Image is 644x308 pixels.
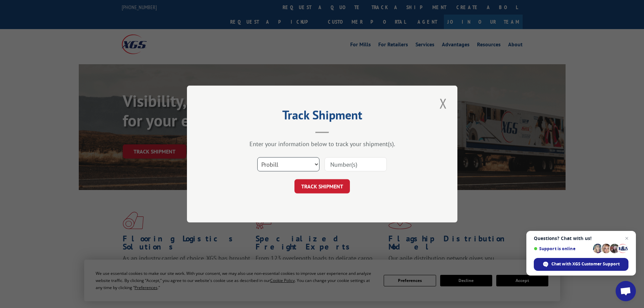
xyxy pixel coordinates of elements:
[294,179,350,193] button: TRACK SHIPMENT
[437,94,449,113] button: Close modal
[534,236,628,241] span: Questions? Chat with us!
[534,258,628,271] span: Chat with XGS Customer Support
[221,140,424,148] div: Enter your information below to track your shipment(s).
[325,157,387,171] input: Number(s)
[551,261,620,267] span: Chat with XGS Customer Support
[534,246,591,251] span: Support is online
[616,281,636,301] a: Open chat
[221,110,424,123] h2: Track Shipment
